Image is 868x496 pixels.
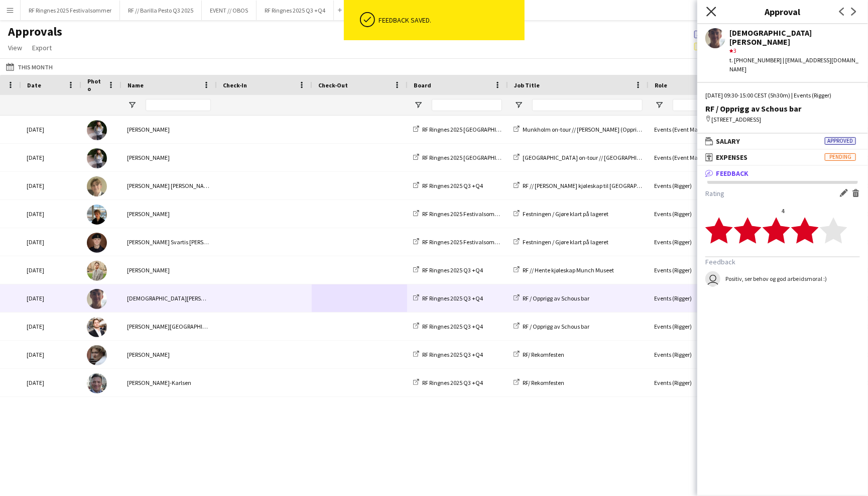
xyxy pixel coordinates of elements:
[21,313,81,340] div: [DATE]
[87,317,107,337] img: Hans Torstein Lærum
[422,182,483,189] span: RF Ringnes 2025 Q3 +Q4
[523,323,589,330] span: RF / Opprigg av Schous bar
[694,29,772,38] span: 1096 of 2013
[648,284,749,312] div: Events (Rigger)
[413,323,483,330] a: RF Ringnes 2025 Q3 +Q4
[422,266,483,274] span: RF Ringnes 2025 Q3 +Q4
[648,369,749,396] div: Events (Rigger)
[705,91,860,100] div: [DATE] 09:30-15:00 CEST (5h30m) | Events (Rigger)
[121,144,216,171] div: [PERSON_NAME]
[318,81,348,89] span: Check-Out
[121,341,216,368] div: [PERSON_NAME]
[21,172,81,200] div: [DATE]
[121,228,216,256] div: [PERSON_NAME] Svartis [PERSON_NAME]
[432,99,502,111] input: Board Filter Input
[648,200,749,228] div: Events (Rigger)
[422,351,483,358] span: RF Ringnes 2025 Q3 +Q4
[87,77,103,92] span: Photo
[514,154,676,161] a: [GEOGRAPHIC_DATA] on-tour // [GEOGRAPHIC_DATA] (reise)
[413,126,539,133] a: RF Ringnes 2025 [GEOGRAPHIC_DATA] on-tour
[514,182,665,189] a: RF // [PERSON_NAME] kjøleskap til [GEOGRAPHIC_DATA]
[4,61,55,73] button: This Month
[87,261,107,281] img: Alex Øyen
[697,5,868,18] h3: Approval
[32,43,52,52] span: Export
[648,256,749,284] div: Events (Rigger)
[121,116,216,143] div: [PERSON_NAME]
[729,46,860,55] div: 3
[413,182,483,189] a: RF Ringnes 2025 Q3 +Q4
[121,284,216,312] div: [DEMOGRAPHIC_DATA][PERSON_NAME]
[514,81,540,89] span: Job Title
[413,266,483,274] a: RF Ringnes 2025 Q3 +Q4
[648,313,749,340] div: Events (Rigger)
[422,238,505,246] span: RF Ringnes 2025 Festivalsommer
[28,41,56,54] a: Export
[514,379,564,386] a: RF/ Rekomfesten
[121,369,216,396] div: [PERSON_NAME]-Karlsen
[514,266,614,274] a: RF // Hente kjøleskap Munch Museet
[422,210,505,218] span: RF Ringnes 2025 Festivalsommer
[413,294,483,302] a: RF Ringnes 2025 Q3 +Q4
[87,148,107,168] img: Mille Berger
[514,101,523,110] button: Open Filter Menu
[413,210,505,218] a: RF Ringnes 2025 Festivalsommer
[705,207,860,215] div: 4
[202,1,257,20] button: EVENT // OBOS
[523,126,645,133] span: Munkholm on-tour // [PERSON_NAME] (Opprigg)
[655,81,667,89] span: Role
[87,373,107,393] img: Joachim Holseter-Karlsen
[705,189,860,199] h3: Rating
[379,16,521,25] div: Feedback saved.
[87,176,107,196] img: Bastian Solem
[120,1,202,20] button: RF // Barilla Pesto Q3 2025
[705,115,860,124] div: [STREET_ADDRESS]
[705,104,860,113] div: RF / Opprigg av Schous bar
[648,172,749,200] div: Events (Rigger)
[825,137,856,145] span: Approved
[121,313,216,340] div: [PERSON_NAME][GEOGRAPHIC_DATA]
[697,150,868,165] mat-expansion-panel-header: ExpensesPending
[523,266,614,274] span: RF // Hente kjøleskap Munch Museet
[128,101,137,110] button: Open Filter Menu
[514,210,608,218] a: Festningen / Gjøre klart på lageret
[422,294,483,302] span: RF Ringnes 2025 Q3 +Q4
[532,99,643,111] input: Job Title Filter Input
[422,323,483,330] span: RF Ringnes 2025 Q3 +Q4
[694,41,743,50] span: 118
[673,99,743,111] input: Role Filter Input
[422,126,539,133] span: RF Ringnes 2025 [GEOGRAPHIC_DATA] on-tour
[514,126,645,133] a: Munkholm on-tour // [PERSON_NAME] (Opprigg)
[514,351,564,358] a: RF/ Rekomfesten
[523,210,608,218] span: Festningen / Gjøre klart på lageret
[4,41,26,54] a: View
[414,81,431,89] span: Board
[21,228,81,256] div: [DATE]
[523,182,665,189] span: RF // [PERSON_NAME] kjøleskap til [GEOGRAPHIC_DATA]
[223,81,247,89] span: Check-In
[422,379,483,386] span: RF Ringnes 2025 Q3 +Q4
[729,56,860,74] div: t. [PHONE_NUMBER] | [EMAIL_ADDRESS][DOMAIN_NAME]
[716,137,740,146] span: Salary
[523,238,608,246] span: Festningen / Gjøre klart på lageret
[8,43,22,52] span: View
[21,200,81,228] div: [DATE]
[716,153,748,162] span: Expenses
[21,144,81,171] div: [DATE]
[413,238,505,246] a: RF Ringnes 2025 Festivalsommer
[21,341,81,368] div: [DATE]
[21,256,81,284] div: [DATE]
[87,289,107,309] img: Christian Tohje
[655,101,664,110] button: Open Filter Menu
[422,154,539,161] span: RF Ringnes 2025 [GEOGRAPHIC_DATA] on-tour
[146,99,211,111] input: Name Filter Input
[697,166,868,181] mat-expansion-panel-header: Feedback
[825,153,856,161] span: Pending
[21,284,81,312] div: [DATE]
[87,233,107,253] img: Simon Svartis Christiansen
[121,256,216,284] div: [PERSON_NAME]
[413,154,539,161] a: RF Ringnes 2025 [GEOGRAPHIC_DATA] on-tour
[523,351,564,358] span: RF/ Rekomfesten
[514,294,589,302] a: RF / Opprigg av Schous bar
[705,257,860,266] h3: Feedback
